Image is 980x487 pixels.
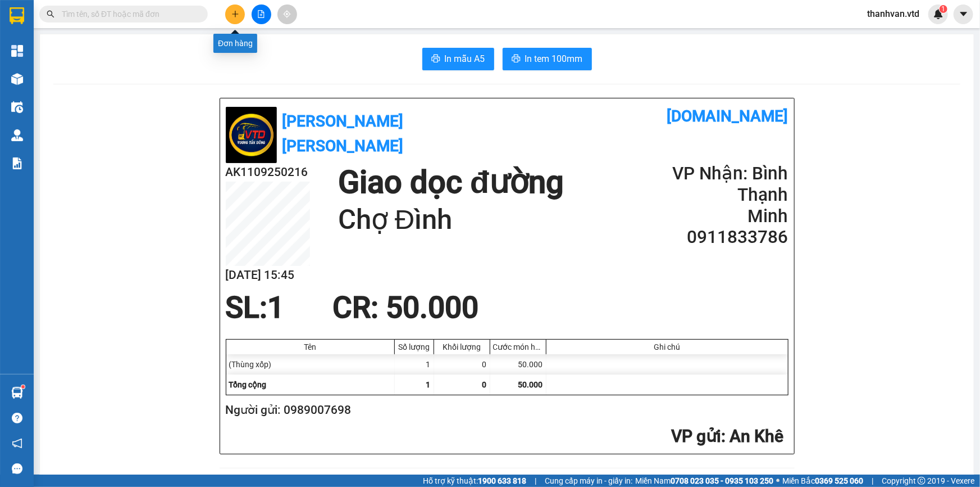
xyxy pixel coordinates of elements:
b: [PERSON_NAME] [PERSON_NAME] [282,112,404,155]
div: Tên [229,342,391,351]
button: plus [225,4,245,24]
span: question-circle [12,413,22,423]
div: Khối lượng [437,342,487,351]
span: Miền Bắc [782,475,863,487]
h2: Người gửi: 0989007698 [226,401,784,420]
div: (Thùng xốp) [226,354,395,375]
sup: 1 [21,385,25,389]
h2: Minh [653,206,788,227]
span: caret-down [959,9,969,19]
span: Tổng cộng [229,380,267,389]
h2: AK1109250216 [226,163,310,182]
span: printer [431,54,440,65]
span: In tem 100mm [525,52,583,66]
h2: 0911833786 [653,227,788,248]
b: [DOMAIN_NAME] [667,107,788,125]
span: printer [512,54,521,65]
span: plus [231,10,239,18]
img: warehouse-icon [11,387,23,399]
strong: 0708 023 035 - 0935 103 250 [671,476,773,485]
span: ⚪️ [776,479,780,483]
span: Hỗ trợ kỹ thuật: [423,475,526,487]
span: 50.000 [518,380,543,389]
span: aim [283,10,291,18]
button: printerIn tem 100mm [503,48,592,70]
img: solution-icon [11,157,23,169]
button: file-add [252,4,271,24]
span: | [872,475,873,487]
input: Tìm tên, số ĐT hoặc mã đơn [62,8,194,20]
strong: 0369 525 060 [815,476,863,485]
h1: Chợ Đình [338,202,564,238]
span: message [12,463,22,474]
sup: 1 [940,5,947,13]
img: warehouse-icon [11,129,23,141]
img: dashboard-icon [11,45,23,57]
h1: Giao dọc đường [338,163,564,202]
button: caret-down [954,4,973,24]
div: 1 [395,354,434,375]
span: copyright [918,477,926,485]
span: CR : 50.000 [332,290,478,325]
img: logo.jpg [226,107,277,163]
h2: : An Khê [226,425,784,448]
span: VP gửi [672,426,722,446]
span: 0 [482,380,487,389]
span: thanhvan.vtd [858,7,928,21]
div: Số lượng [398,342,431,351]
img: warehouse-icon [11,73,23,85]
div: Cước món hàng [493,342,543,351]
div: Đơn hàng [213,34,257,53]
span: SL: [226,290,268,325]
span: | [535,475,536,487]
span: Miền Nam [635,475,773,487]
span: In mẫu A5 [445,52,485,66]
span: Cung cấp máy in - giấy in: [545,475,632,487]
strong: 1900 633 818 [478,476,526,485]
h2: VP Nhận: Bình Thạnh [653,163,788,206]
span: 1 [268,290,285,325]
img: warehouse-icon [11,101,23,113]
img: icon-new-feature [933,9,943,19]
span: search [47,10,54,18]
span: file-add [257,10,265,18]
h2: [DATE] 15:45 [226,266,310,285]
div: 50.000 [490,354,546,375]
span: 1 [941,5,945,13]
div: 0 [434,354,490,375]
span: 1 [426,380,431,389]
button: aim [277,4,297,24]
img: logo-vxr [10,7,24,24]
div: Ghi chú [549,342,785,351]
button: printerIn mẫu A5 [422,48,494,70]
span: notification [12,438,22,449]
